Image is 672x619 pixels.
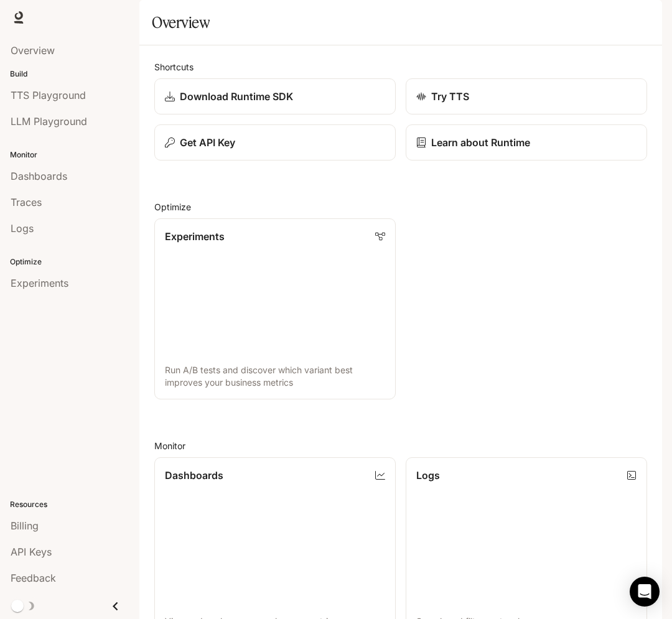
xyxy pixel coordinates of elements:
p: Get API Key [180,135,235,150]
button: Get API Key [154,124,396,161]
h2: Shortcuts [154,60,647,73]
a: ExperimentsRun A/B tests and discover which variant best improves your business metrics [154,218,396,399]
h2: Optimize [154,200,647,213]
a: Learn about Runtime [406,124,647,161]
p: Download Runtime SDK [180,89,293,104]
h2: Monitor [154,439,647,452]
a: Download Runtime SDK [154,78,396,114]
div: Open Intercom Messenger [630,577,660,607]
p: Experiments [165,229,225,244]
p: Logs [416,468,440,483]
p: Run A/B tests and discover which variant best improves your business metrics [165,364,385,389]
p: Learn about Runtime [431,135,530,150]
a: Try TTS [406,78,647,114]
p: Dashboards [165,468,223,483]
h1: Overview [152,10,210,35]
p: Try TTS [431,89,469,104]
